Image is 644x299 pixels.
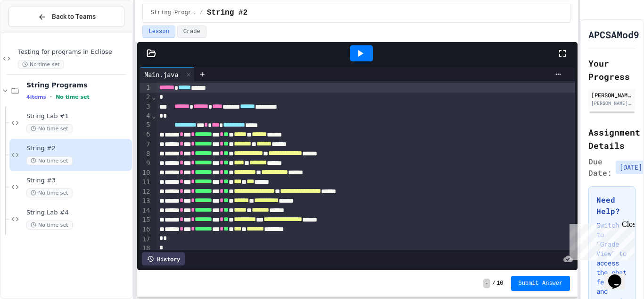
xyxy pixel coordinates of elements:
[18,60,64,69] span: No time set
[151,93,156,101] span: Fold line
[140,120,151,130] div: 5
[26,156,73,165] span: No time set
[140,235,151,244] div: 17
[142,26,175,38] button: Lesson
[140,225,151,234] div: 16
[140,130,151,139] div: 6
[26,112,130,120] span: String Lab #1
[140,111,151,121] div: 4
[26,221,73,230] span: No time set
[140,187,151,196] div: 12
[26,94,46,100] span: 4 items
[566,220,635,260] iframe: chat widget
[151,112,156,120] span: Fold line
[588,126,636,152] h2: Assignment Details
[56,94,90,100] span: No time set
[591,100,633,107] div: [PERSON_NAME][EMAIL_ADDRESS][DOMAIN_NAME]
[511,276,570,291] button: Submit Answer
[26,209,130,217] span: String Lab #4
[588,28,639,41] h1: APCSAMod9
[177,26,206,38] button: Grade
[140,69,183,79] div: Main.java
[52,12,96,22] span: Back to Teams
[588,57,636,83] h2: Your Progress
[140,140,151,149] div: 7
[26,124,73,133] span: No time set
[8,7,124,27] button: Back to Teams
[26,81,130,89] span: String Programs
[140,93,151,102] div: 2
[140,168,151,178] div: 10
[140,215,151,225] div: 15
[140,67,195,81] div: Main.java
[140,159,151,168] div: 9
[483,279,490,288] span: -
[26,145,130,153] span: String #2
[50,93,52,101] span: •
[604,261,635,290] iframe: chat widget
[140,196,151,206] div: 13
[519,280,563,287] span: Submit Answer
[140,244,151,253] div: 18
[150,9,196,17] span: String Programs
[207,7,248,18] span: String #2
[140,178,151,187] div: 11
[591,91,633,99] div: [PERSON_NAME]
[140,149,151,159] div: 8
[492,280,495,287] span: /
[596,194,627,217] h3: Need Help?
[4,4,65,60] div: Chat with us now!Close
[496,280,503,287] span: 10
[26,188,73,197] span: No time set
[140,83,151,93] div: 1
[199,9,203,17] span: /
[18,48,130,56] span: Testing for programs in Eclipse
[140,102,151,111] div: 3
[142,252,185,265] div: History
[26,177,130,185] span: String #3
[588,156,612,179] span: Due Date:
[140,206,151,215] div: 14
